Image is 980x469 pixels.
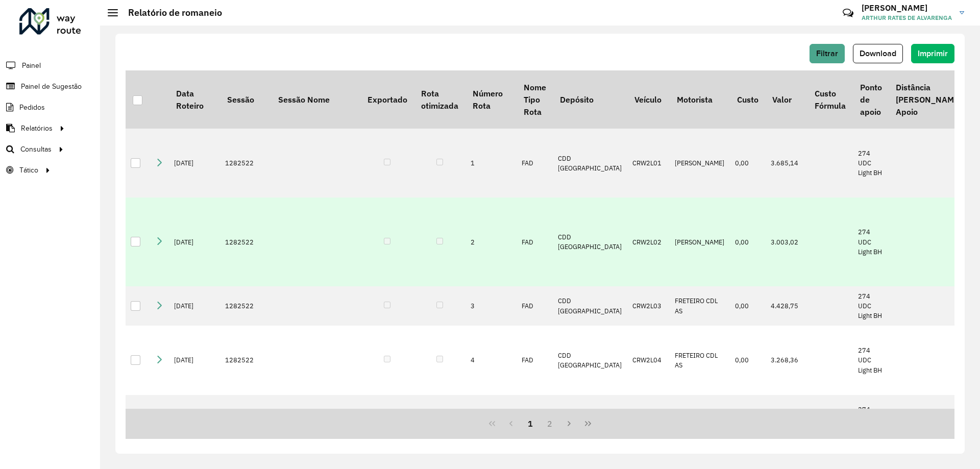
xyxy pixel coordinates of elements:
[465,129,517,198] td: 1
[853,70,889,129] th: Ponto de apoio
[553,395,627,445] td: CDD [GEOGRAPHIC_DATA]
[19,102,45,113] span: Pedidos
[169,70,220,129] th: Data Roteiro
[578,414,598,433] button: Last Page
[627,198,670,286] td: CRW2L02
[517,286,553,326] td: FAD
[220,198,271,286] td: 1282522
[465,395,517,445] td: 5
[118,7,222,18] h2: Relatório de romaneio
[911,44,954,63] button: Imprimir
[414,70,465,129] th: Rota otimizada
[862,13,952,22] span: ARTHUR RATES DE ALVARENGA
[853,286,889,326] td: 274 UDC Light BH
[517,395,553,445] td: FAD
[19,165,38,176] span: Tático
[271,70,360,129] th: Sessão Nome
[853,395,889,445] td: 274 UDC Light BH
[860,49,896,58] span: Download
[360,70,414,129] th: Exportado
[853,198,889,286] td: 274 UDC Light BH
[730,198,765,286] td: 0,00
[837,2,859,24] a: Contato Rápido
[220,395,271,445] td: 1282522
[670,70,730,129] th: Motorista
[465,326,517,394] td: 4
[220,70,271,129] th: Sessão
[517,198,553,286] td: FAD
[553,70,627,129] th: Depósito
[627,395,670,445] td: CRW2L05
[853,129,889,198] td: 274 UDC Light BH
[220,326,271,394] td: 1282522
[559,414,579,433] button: Next Page
[670,286,730,326] td: FRETEIRO CDL AS
[553,198,627,286] td: CDD [GEOGRAPHIC_DATA]
[670,326,730,394] td: FRETEIRO CDL AS
[889,70,968,129] th: Distância [PERSON_NAME] Apoio
[20,144,52,155] span: Consultas
[521,414,540,433] button: 1
[627,129,670,198] td: CRW2L01
[220,286,271,326] td: 1282522
[517,70,553,129] th: Nome Tipo Rota
[169,129,220,198] td: [DATE]
[627,326,670,394] td: CRW2L04
[766,70,808,129] th: Valor
[553,326,627,394] td: CDD [GEOGRAPHIC_DATA]
[853,44,903,63] button: Download
[553,129,627,198] td: CDD [GEOGRAPHIC_DATA]
[853,326,889,394] td: 274 UDC Light BH
[627,286,670,326] td: CRW2L03
[553,286,627,326] td: CDD [GEOGRAPHIC_DATA]
[730,286,765,326] td: 0,00
[465,198,517,286] td: 2
[540,414,559,433] button: 2
[766,286,808,326] td: 4.428,75
[465,286,517,326] td: 3
[862,3,952,13] h3: [PERSON_NAME]
[918,49,948,58] span: Imprimir
[627,70,670,129] th: Veículo
[730,395,765,445] td: 0,00
[220,129,271,198] td: 1282522
[465,70,517,129] th: Número Rota
[730,326,765,394] td: 0,00
[730,129,765,198] td: 0,00
[22,60,41,71] span: Painel
[766,326,808,394] td: 3.268,36
[816,49,838,58] span: Filtrar
[169,286,220,326] td: [DATE]
[808,70,853,129] th: Custo Fórmula
[766,129,808,198] td: 3.685,14
[21,123,53,134] span: Relatórios
[517,326,553,394] td: FAD
[169,326,220,394] td: [DATE]
[810,44,845,63] button: Filtrar
[670,198,730,286] td: [PERSON_NAME]
[517,129,553,198] td: FAD
[670,395,730,445] td: FRETEIRO CDL AS
[766,198,808,286] td: 3.003,02
[670,129,730,198] td: [PERSON_NAME]
[766,395,808,445] td: 3.417,79
[730,70,765,129] th: Custo
[21,81,82,92] span: Painel de Sugestão
[169,395,220,445] td: [DATE]
[169,198,220,286] td: [DATE]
